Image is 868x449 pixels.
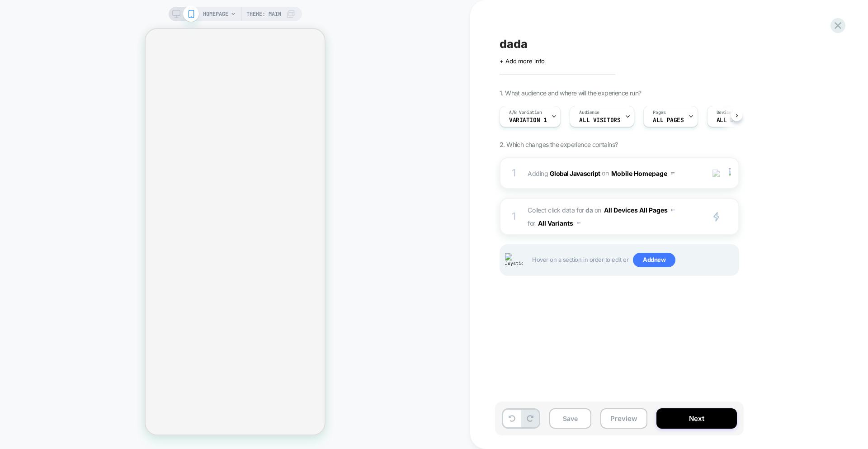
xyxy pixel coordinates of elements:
[509,164,519,182] div: 1
[528,217,535,229] span: for
[712,170,720,177] img: crossed eye
[671,209,675,211] img: down arrow
[579,109,599,116] span: Audience
[671,172,675,175] img: down arrow
[717,109,734,116] span: Devices
[653,117,684,123] span: ALL PAGES
[604,203,675,217] button: All Devices All Pages
[550,169,600,177] b: Global Javascript
[500,57,545,65] span: + Add more info
[203,7,228,21] span: HOMEPAGE
[500,89,641,97] span: 1. What audience and where will the experience run?
[538,217,580,230] button: All Variants
[729,168,731,178] img: close
[602,167,609,179] span: on
[653,109,665,116] span: Pages
[532,253,734,267] span: Hover on a section in order to edit or
[656,408,737,429] button: Next
[528,203,700,230] span: Collect click data for
[509,109,542,116] span: A/B Variation
[500,37,528,51] span: dada
[600,408,647,429] button: Preview
[585,206,593,214] strong: da
[549,408,591,429] button: Save
[717,117,754,123] span: ALL DEVICES
[509,117,547,123] span: Variation 1
[577,222,580,224] img: down arrow
[579,117,620,123] span: All Visitors
[594,204,601,216] span: on
[500,141,618,148] span: 2. Which changes the experience contains?
[246,7,281,21] span: Theme: MAIN
[611,167,675,180] button: Mobile Homepage
[633,253,675,267] span: Add new
[528,167,700,180] span: Adding
[505,253,523,267] img: Joystick
[509,208,519,226] div: 1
